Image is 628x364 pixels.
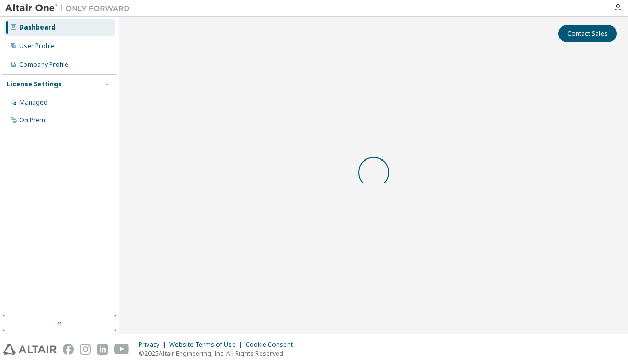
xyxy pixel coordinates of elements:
[19,61,69,69] div: Company Profile
[19,116,45,124] div: On Prem
[169,341,245,349] div: Website Terms of Use
[139,341,169,349] div: Privacy
[97,344,108,355] img: linkedin.svg
[139,349,299,358] p: © 2025 Altair Engineering, Inc. All Rights Reserved.
[63,344,74,355] img: facebook.svg
[19,42,54,50] div: User Profile
[80,344,91,355] img: instagram.svg
[3,344,57,355] img: altair_logo.svg
[19,23,56,32] div: Dashboard
[19,98,48,107] div: Managed
[5,3,135,13] img: Altair One
[558,25,617,42] button: Contact Sales
[7,80,62,89] div: License Settings
[245,341,299,349] div: Cookie Consent
[114,344,129,355] img: youtube.svg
